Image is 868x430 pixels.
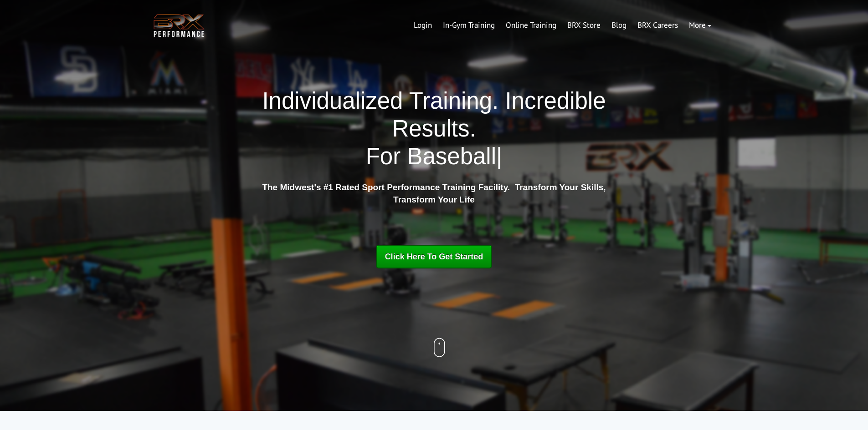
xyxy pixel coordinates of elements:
a: BRX Store [562,15,606,36]
span: | [496,143,502,169]
a: Login [408,15,437,36]
h1: Individualized Training. Incredible Results. [259,87,610,171]
span: For Baseball [366,143,496,169]
div: Navigation Menu [408,15,717,36]
img: BRX Transparent Logo-2 [152,12,206,40]
span: Click Here To Get Started [385,252,483,261]
a: Online Training [500,15,562,36]
a: In-Gym Training [437,15,500,36]
a: Click Here To Get Started [376,245,493,268]
a: Blog [606,15,632,36]
a: BRX Careers [632,15,683,36]
a: More [683,15,717,36]
strong: The Midwest's #1 Rated Sport Performance Training Facility. Transform Your Skills, Transform Your... [262,182,606,204]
